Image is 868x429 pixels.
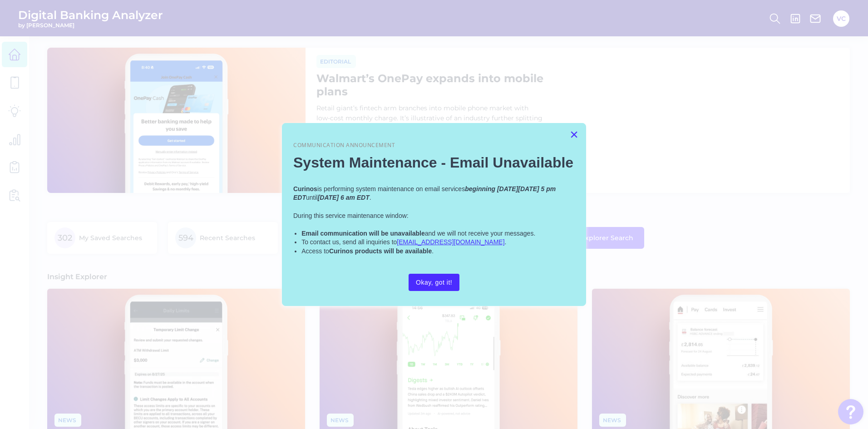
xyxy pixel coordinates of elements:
[432,247,434,255] span: .
[293,185,317,192] strong: Curinos
[301,238,397,246] span: To contact us, send all inquiries to
[318,194,370,201] em: [DATE] 6 am EDT
[301,247,329,255] span: Access to
[306,194,318,201] span: until
[570,127,578,142] button: Close
[425,230,536,237] span: and we will not receive your messages.
[293,154,575,171] h2: System Maintenance - Email Unavailable
[317,185,465,192] span: is performing system maintenance on email services
[293,212,575,221] p: During this service maintenance window:
[370,194,371,201] span: .
[505,238,507,246] span: .
[409,274,459,291] button: Okay, got it!
[397,238,504,246] a: [EMAIL_ADDRESS][DOMAIN_NAME]
[301,230,425,237] strong: Email communication will be unavailable
[329,247,432,255] strong: Curinos products will be available
[293,142,575,149] p: Communication Announcement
